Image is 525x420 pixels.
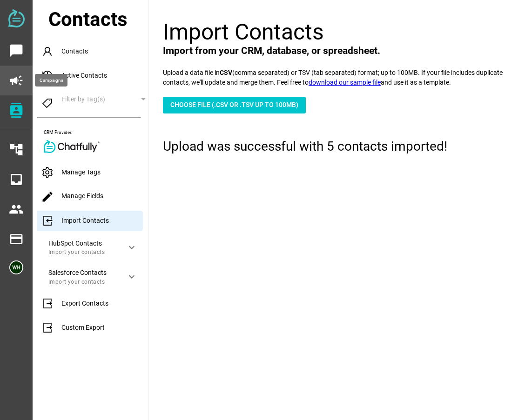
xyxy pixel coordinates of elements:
[170,99,298,110] span: Choose File (.csv or .tsv up to 100mb)
[41,192,103,200] a: Manage Fields
[37,66,148,86] div: Active Contacts
[44,140,100,153] img: Chatfully
[37,293,148,314] div: Export Contacts
[44,129,148,136] div: CRM Provider:
[9,232,24,247] i: payment
[163,68,520,87] p: Upload a data file in (comma separated) or TSV (tab separated) format; up to 100MB. If your file ...
[9,103,24,118] i: contacts
[48,249,119,255] div: Import your contacts
[9,260,23,274] img: 5edff51079ed9903661a2266-30.png
[126,271,137,282] i: keyboard_arrow_down
[163,45,380,56] span: Import from your CRM, database, or spreadsheet.
[37,162,148,183] div: Manage Tags
[48,5,148,34] div: Contacts
[163,137,520,156] div: Upload was successful with 5 contacts imported!
[41,324,105,331] a: Custom Export
[48,240,119,247] div: HubSpot Contacts
[309,79,381,86] a: download our sample file
[8,9,25,27] img: svg+xml;base64,PD94bWwgdmVyc2lvbj0iMS4wIiBlbmNvZGluZz0iVVRGLTgiPz4KPHN2ZyB2ZXJzaW9uPSIxLjEiIHZpZX...
[126,242,137,253] i: keyboard_arrow_down
[163,20,520,44] h3: Import Contacts
[9,172,24,187] i: inbox
[163,97,306,113] button: Choose File (.csv or .tsv up to 100mb)
[41,190,54,203] i: edit
[9,43,24,58] i: chat_bubble
[48,279,119,285] div: Import your contacts
[37,41,148,62] div: Contacts
[9,202,24,217] i: people
[9,73,24,88] i: campaign
[9,142,24,157] i: account_tree
[220,69,232,76] strong: CSV
[48,269,119,277] div: Salesforce Contacts
[37,211,143,231] div: Import Contacts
